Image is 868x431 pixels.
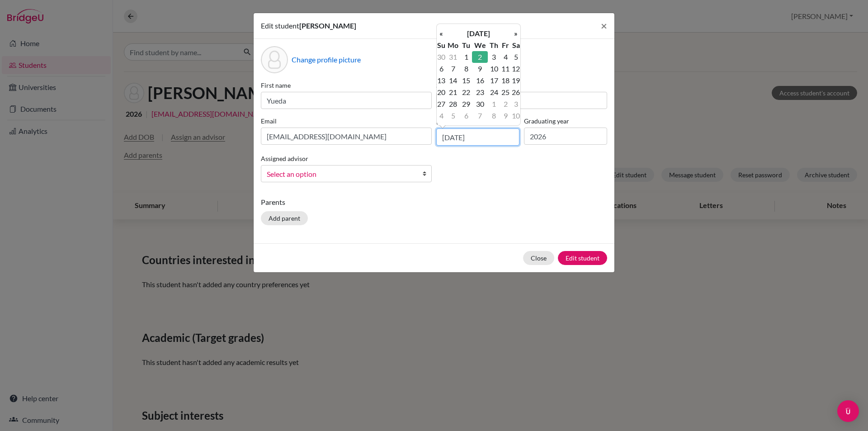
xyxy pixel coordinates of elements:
[472,39,488,51] th: We
[500,75,511,86] td: 18
[500,39,511,51] th: Fr
[500,98,511,110] td: 2
[446,98,461,110] td: 28
[511,98,520,110] td: 3
[472,75,488,86] td: 16
[446,63,461,75] td: 7
[837,400,859,422] div: Open Intercom Messenger
[461,98,472,110] td: 29
[488,86,500,98] td: 24
[511,39,520,51] th: Sa
[472,110,488,122] td: 7
[500,63,511,75] td: 11
[472,63,488,75] td: 9
[472,51,488,63] td: 2
[437,98,446,110] td: 27
[472,86,488,98] td: 23
[261,21,299,30] span: Edit student
[461,39,472,51] th: Tu
[446,110,461,122] td: 5
[461,51,472,63] td: 1
[446,86,461,98] td: 21
[446,28,511,39] th: [DATE]
[437,39,446,51] th: Su
[500,51,511,63] td: 4
[524,116,607,126] label: Graduating year
[261,46,288,73] div: Profile picture
[261,81,432,90] label: First name
[511,86,520,98] td: 26
[558,251,607,265] button: Edit student
[437,86,446,98] td: 20
[511,63,520,75] td: 12
[437,75,446,86] td: 13
[446,39,461,51] th: Mo
[488,51,500,63] td: 3
[500,86,511,98] td: 25
[488,98,500,110] td: 1
[261,116,432,126] label: Email
[437,110,446,122] td: 4
[261,197,607,208] p: Parents
[511,75,520,86] td: 19
[511,28,520,39] th: »
[461,63,472,75] td: 8
[261,154,308,163] label: Assigned advisor
[436,81,607,90] label: Surname
[601,19,607,32] span: ×
[488,75,500,86] td: 17
[488,63,500,75] td: 10
[437,51,446,63] td: 30
[523,251,554,265] button: Close
[446,75,461,86] td: 14
[461,86,472,98] td: 22
[446,51,461,63] td: 31
[500,110,511,122] td: 9
[594,13,614,38] button: Close
[437,63,446,75] td: 6
[488,39,500,51] th: Th
[461,110,472,122] td: 6
[299,21,356,30] span: [PERSON_NAME]
[511,51,520,63] td: 5
[267,168,414,180] span: Select an option
[437,28,446,39] th: «
[488,110,500,122] td: 8
[472,98,488,110] td: 30
[436,128,519,146] input: dd/mm/yyyy
[511,110,520,122] td: 10
[461,75,472,86] td: 15
[261,211,308,225] button: Add parent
